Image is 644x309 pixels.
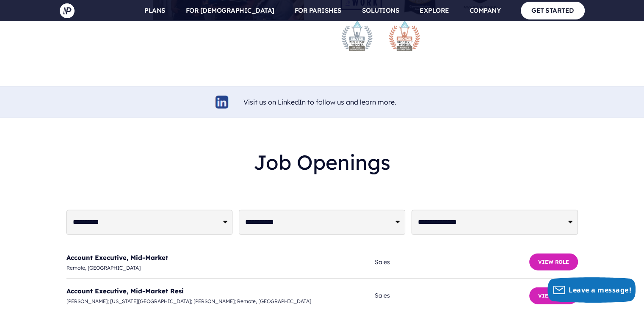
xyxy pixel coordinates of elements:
[529,287,578,304] button: View Role
[387,19,421,53] img: stevie-bronze
[66,297,375,306] span: [PERSON_NAME]; [US_STATE][GEOGRAPHIC_DATA]; [PERSON_NAME]; Remote, [GEOGRAPHIC_DATA]
[66,143,578,181] h2: Job Openings
[375,290,529,301] span: Sales
[521,2,585,19] a: GET STARTED
[340,19,374,53] img: stevie-silver
[243,98,396,106] a: Visit us on LinkedIn to follow us and learn more.
[375,257,529,268] span: Sales
[66,287,184,295] a: Account Executive, Mid-Market Resi
[66,263,375,273] span: Remote, [GEOGRAPHIC_DATA]
[214,94,230,110] img: linkedin-logo
[569,285,631,295] span: Leave a message!
[66,254,168,262] a: Account Executive, Mid-Market
[547,277,636,303] button: Leave a message!
[529,254,578,270] button: View Role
